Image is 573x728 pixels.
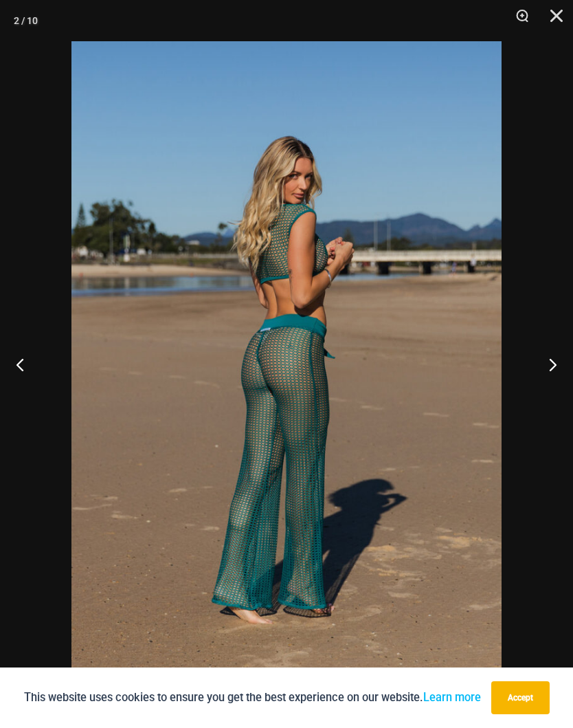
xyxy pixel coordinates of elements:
button: Next [521,330,573,399]
button: Accept [491,681,550,714]
a: Learn more [423,691,481,704]
div: 2 / 10 [14,10,38,31]
img: Show Stopper Jade 366 Top 5007 pants 05 [71,41,502,687]
p: This website uses cookies to ensure you get the best experience on our website. [24,688,481,707]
